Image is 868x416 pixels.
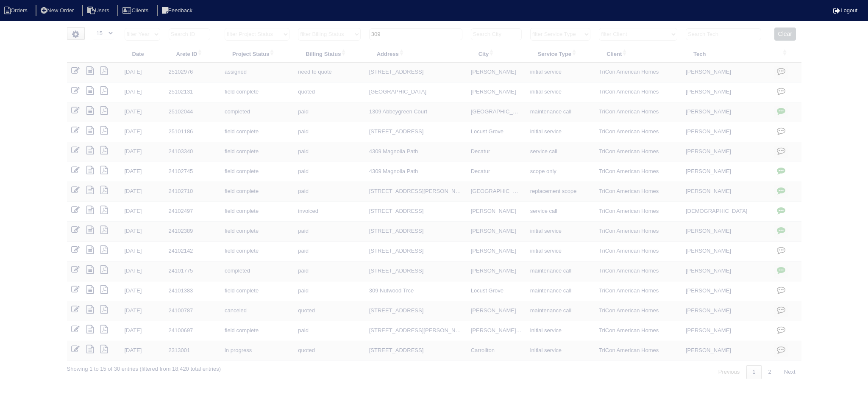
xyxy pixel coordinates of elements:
[526,182,595,202] td: replacement scope
[365,45,467,63] th: Address: activate to sort column ascending
[220,202,294,222] td: field complete
[595,202,682,222] td: TriCon American Homes
[220,281,294,301] td: field complete
[365,222,467,242] td: [STREET_ADDRESS]
[36,7,81,14] a: New Order
[526,162,595,182] td: scope only
[369,28,462,40] input: Search Address
[117,5,155,17] li: Clients
[526,301,595,321] td: maintenance call
[526,341,595,361] td: initial service
[164,222,220,242] td: 24102389
[682,122,770,142] td: [PERSON_NAME]
[220,102,294,122] td: completed
[682,321,770,341] td: [PERSON_NAME]
[595,45,682,63] th: Client: activate to sort column ascending
[67,361,221,373] div: Showing 1 to 15 of 30 entries (filtered from 18,420 total entries)
[164,281,220,301] td: 24101383
[120,222,164,242] td: [DATE]
[365,122,467,142] td: [STREET_ADDRESS]
[164,142,220,162] td: 24103340
[467,182,526,202] td: [GEOGRAPHIC_DATA]
[164,83,220,102] td: 25102131
[365,83,467,102] td: [GEOGRAPHIC_DATA]
[467,202,526,222] td: [PERSON_NAME]
[595,242,682,262] td: TriCon American Homes
[120,45,164,63] th: Date
[120,102,164,122] td: [DATE]
[82,5,116,17] li: Users
[164,45,220,63] th: Arete ID: activate to sort column ascending
[595,341,682,361] td: TriCon American Homes
[220,63,294,83] td: assigned
[467,301,526,321] td: [PERSON_NAME]
[467,83,526,102] td: [PERSON_NAME]
[294,102,364,122] td: paid
[682,45,770,63] th: Tech
[526,102,595,122] td: maintenance call
[82,7,116,14] a: Users
[365,142,467,162] td: 4309 Magnolia Path
[164,262,220,281] td: 24101775
[682,202,770,222] td: [DEMOGRAPHIC_DATA]
[220,83,294,102] td: field complete
[682,83,770,102] td: [PERSON_NAME]
[294,321,364,341] td: paid
[526,63,595,83] td: initial service
[682,281,770,301] td: [PERSON_NAME]
[595,63,682,83] td: TriCon American Homes
[467,45,526,63] th: City: activate to sort column ascending
[682,262,770,281] td: [PERSON_NAME]
[220,182,294,202] td: field complete
[157,5,199,17] li: Feedback
[526,122,595,142] td: initial service
[120,321,164,341] td: [DATE]
[595,162,682,182] td: TriCon American Homes
[526,242,595,262] td: initial service
[164,162,220,182] td: 24102745
[467,341,526,361] td: Carrollton
[294,162,364,182] td: paid
[526,222,595,242] td: initial service
[220,242,294,262] td: field complete
[595,142,682,162] td: TriCon American Homes
[120,162,164,182] td: [DATE]
[682,301,770,321] td: [PERSON_NAME]
[682,182,770,202] td: [PERSON_NAME]
[164,242,220,262] td: 24102142
[120,301,164,321] td: [DATE]
[595,222,682,242] td: TriCon American Homes
[365,182,467,202] td: [STREET_ADDRESS][PERSON_NAME]
[467,102,526,122] td: [GEOGRAPHIC_DATA]
[526,321,595,341] td: initial service
[595,182,682,202] td: TriCon American Homes
[365,341,467,361] td: [STREET_ADDRESS]
[120,122,164,142] td: [DATE]
[294,45,364,63] th: Billing Status: activate to sort column ascending
[294,301,364,321] td: quoted
[467,242,526,262] td: [PERSON_NAME]
[595,281,682,301] td: TriCon American Homes
[164,202,220,222] td: 24102497
[294,142,364,162] td: paid
[682,102,770,122] td: [PERSON_NAME]
[164,122,220,142] td: 25101186
[833,7,857,14] a: Logout
[595,83,682,102] td: TriCon American Homes
[365,281,467,301] td: 309 Nutwood Trce
[762,365,777,379] a: 2
[595,102,682,122] td: TriCon American Homes
[220,301,294,321] td: canceled
[467,162,526,182] td: Decatur
[365,301,467,321] td: [STREET_ADDRESS]
[778,365,801,379] a: Next
[120,83,164,102] td: [DATE]
[682,242,770,262] td: [PERSON_NAME]
[164,301,220,321] td: 24100787
[770,45,801,63] th: : activate to sort column ascending
[467,142,526,162] td: Decatur
[526,83,595,102] td: initial service
[682,162,770,182] td: [PERSON_NAME]
[467,122,526,142] td: Locust Grove
[595,262,682,281] td: TriCon American Homes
